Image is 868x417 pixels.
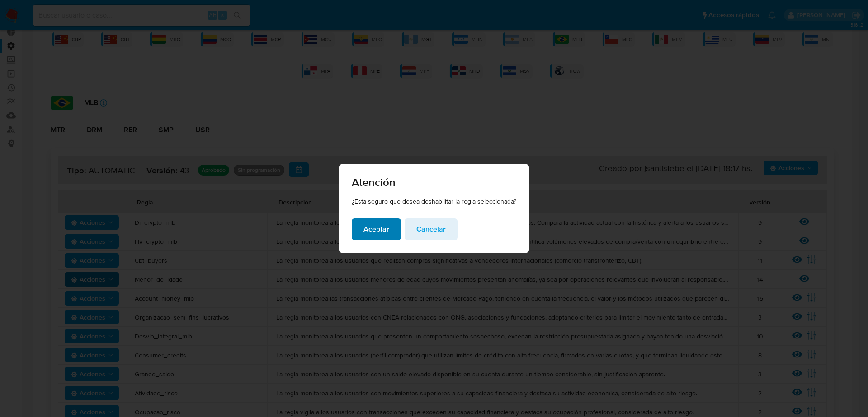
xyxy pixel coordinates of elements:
button: Aceptar [352,218,401,240]
div: ¿Esta seguro que desea deshabilitar la regla seleccionada? [339,197,529,219]
span: Aceptar [363,219,389,239]
span: Cancelar [416,219,446,239]
span: Atención [352,177,516,188]
button: Cancelar [405,218,458,240]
